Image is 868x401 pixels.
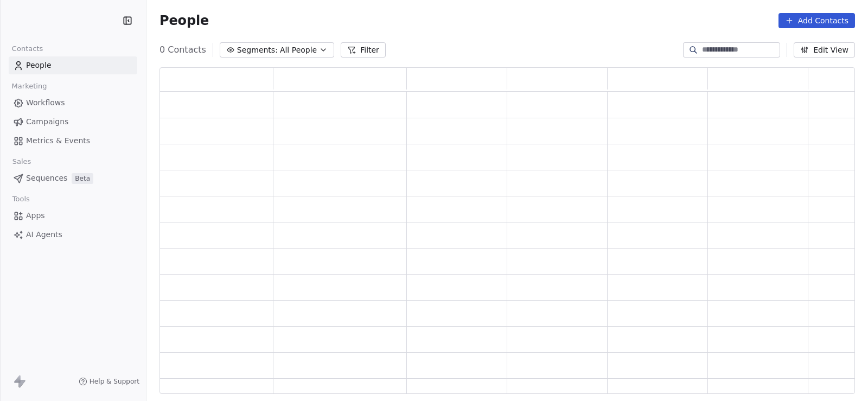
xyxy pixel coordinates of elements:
[26,116,68,128] span: Campaigns
[237,44,278,56] span: Segments:
[778,13,855,28] button: Add Contacts
[72,173,93,184] span: Beta
[26,173,67,184] span: Sequences
[9,169,137,187] a: SequencesBeta
[8,154,36,170] span: Sales
[9,113,137,131] a: Campaigns
[341,42,386,58] button: Filter
[280,44,317,56] span: All People
[26,60,52,71] span: People
[79,377,139,386] a: Help & Support
[9,94,137,112] a: Workflows
[9,226,137,244] a: AI Agents
[7,41,48,57] span: Contacts
[26,97,65,109] span: Workflows
[159,12,209,29] span: People
[159,43,206,56] span: 0 Contacts
[7,78,52,94] span: Marketing
[9,132,137,150] a: Metrics & Events
[26,210,45,221] span: Apps
[8,191,34,207] span: Tools
[9,207,137,225] a: Apps
[9,56,137,74] a: People
[26,229,62,240] span: AI Agents
[90,377,139,386] span: Help & Support
[26,135,90,147] span: Metrics & Events
[794,42,855,58] button: Edit View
